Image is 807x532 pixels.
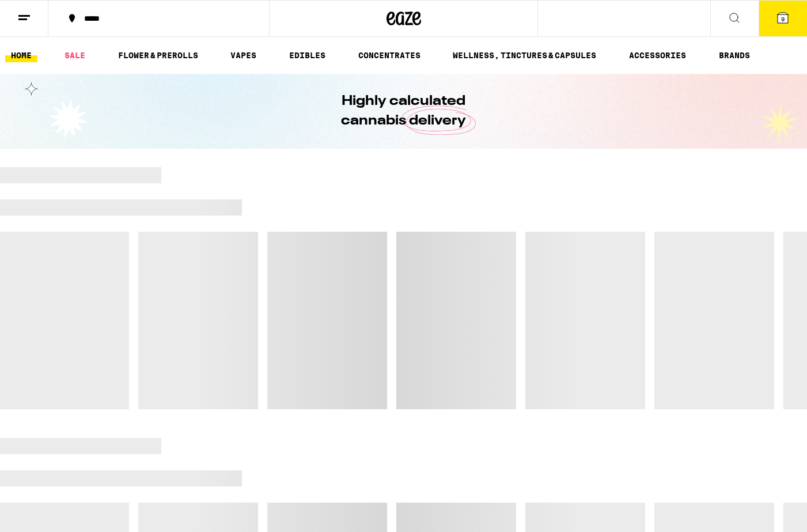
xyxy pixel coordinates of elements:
a: HOME [5,48,37,62]
a: WELLNESS, TINCTURES & CAPSULES [447,48,602,62]
h1: Highly calculated cannabis delivery [309,92,499,131]
a: VAPES [225,48,262,62]
a: SALE [59,48,91,62]
a: CONCENTRATES [353,48,426,62]
span: 9 [781,16,785,22]
a: FLOWER & PREROLLS [112,48,204,62]
a: BRANDS [713,48,756,62]
a: ACCESSORIES [623,48,692,62]
button: 9 [759,1,807,36]
a: EDIBLES [283,48,331,62]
